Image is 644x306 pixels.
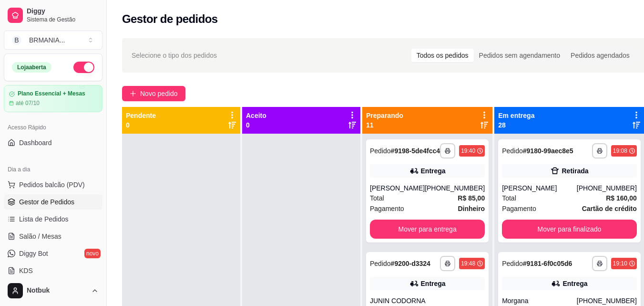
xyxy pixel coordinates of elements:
strong: R$ 85,00 [458,194,485,202]
p: Pendente [126,111,156,120]
button: Mover para finalizado [502,220,637,239]
span: Pedidos balcão (PDV) [19,180,85,190]
span: Pedido [502,147,523,155]
span: Total [370,193,384,203]
div: Loja aberta [12,62,51,73]
div: 19:40 [461,147,475,155]
span: Selecione o tipo dos pedidos [132,50,217,61]
a: Plano Essencial + Mesasaté 07/10 [4,85,102,112]
div: [PHONE_NUMBER] [577,296,637,306]
a: Gestor de Pedidos [4,194,102,210]
a: Diggy Botnovo [4,246,102,261]
button: Notbuk [4,279,102,302]
div: [PHONE_NUMBER] [425,183,485,193]
span: Dashboard [19,138,52,148]
span: Gestor de Pedidos [19,197,74,207]
p: Aceito [246,111,266,120]
div: Pedidos agendados [565,49,635,62]
strong: # 9181-6f0c05d6 [523,260,572,267]
div: JUNIN CODORNA [370,296,485,306]
button: Alterar Status [73,62,94,73]
article: até 07/10 [16,99,40,107]
div: [PERSON_NAME] [370,183,425,193]
div: BRMANIA ... [29,35,65,45]
button: Novo pedido [122,86,185,101]
div: Todos os pedidos [411,49,474,62]
div: Entrega [421,279,446,288]
button: Pedidos balcão (PDV) [4,177,102,192]
p: 11 [366,120,403,130]
a: Lista de Pedidos [4,211,102,227]
div: 19:08 [613,147,627,155]
span: Notbuk [27,286,87,295]
span: Total [502,193,516,203]
div: 19:10 [613,260,627,267]
div: 19:48 [461,260,475,267]
div: Retirada [562,166,588,176]
span: Lista de Pedidos [19,214,69,224]
div: [PHONE_NUMBER] [577,183,637,193]
span: B [12,35,21,45]
a: KDS [4,263,102,278]
strong: # 9198-5de4fcc4 [391,147,440,155]
strong: # 9180-99aec8e5 [523,147,573,155]
span: Pagamento [502,203,536,214]
p: 0 [246,120,266,130]
span: Diggy Bot [19,249,48,258]
span: plus [130,90,136,97]
p: 0 [126,120,156,130]
div: Morgana [502,296,577,306]
span: Diggy [27,7,99,16]
a: Salão / Mesas [4,229,102,244]
span: Pedido [370,147,391,155]
div: Pedidos sem agendamento [474,49,565,62]
span: Pedido [370,260,391,267]
strong: # 9200-d3324 [391,260,430,267]
span: Salão / Mesas [19,232,61,241]
p: 28 [498,120,534,130]
div: Acesso Rápido [4,120,102,135]
span: Pagamento [370,203,404,214]
span: KDS [19,266,33,275]
span: Sistema de Gestão [27,16,99,23]
p: Em entrega [498,111,534,120]
div: [PERSON_NAME] [502,183,577,193]
a: DiggySistema de Gestão [4,4,102,27]
span: Novo pedido [140,88,178,99]
a: Dashboard [4,135,102,150]
button: Select a team [4,31,102,50]
strong: R$ 160,00 [606,194,637,202]
p: Preparando [366,111,403,120]
div: Entrega [562,279,587,288]
h2: Gestor de pedidos [122,11,218,27]
button: Mover para entrega [370,220,485,239]
div: Dia a dia [4,162,102,177]
strong: Dinheiro [458,205,485,212]
div: Entrega [421,166,446,176]
article: Plano Essencial + Mesas [18,90,85,97]
strong: Cartão de crédito [582,205,637,212]
span: Pedido [502,260,523,267]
